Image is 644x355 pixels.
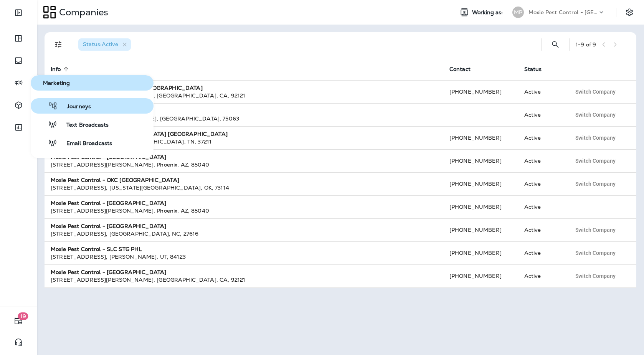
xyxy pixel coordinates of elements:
td: [PHONE_NUMBER] [443,195,518,218]
button: Filters [51,37,66,52]
button: Text Broadcasts [31,117,154,132]
td: Active [518,149,565,172]
span: Switch Company [575,89,616,94]
td: [PHONE_NUMBER] [443,126,518,149]
div: MP [512,7,524,18]
div: [STREET_ADDRESS] , [GEOGRAPHIC_DATA] , NC , 27616 [51,230,437,238]
td: Active [518,103,565,126]
span: Switch Company [575,181,616,187]
td: [PHONE_NUMBER] [443,80,518,103]
button: Journeys [31,98,154,114]
td: Active [518,195,565,218]
button: Expand Sidebar [8,5,29,20]
span: Email Broadcasts [57,140,112,147]
span: Switch Company [575,273,616,279]
td: Active [518,126,565,149]
div: [STREET_ADDRESS] , [US_STATE][GEOGRAPHIC_DATA] , OK , 73114 [51,184,437,192]
span: Switch Company [575,112,616,117]
span: Switch Company [575,158,616,163]
strong: Moxie Pest Control - OKC [GEOGRAPHIC_DATA] [51,177,179,183]
span: Switch Company [575,250,616,256]
p: Moxie Pest Control - [GEOGRAPHIC_DATA] [528,9,598,15]
td: [PHONE_NUMBER] [443,241,518,264]
button: Settings [623,5,636,19]
span: Switch Company [575,135,616,140]
span: 19 [18,312,28,320]
div: 1 - 9 of 9 [576,41,596,48]
span: Contact [449,66,471,73]
span: Working as: [472,9,505,16]
td: Active [518,264,565,287]
td: [PHONE_NUMBER] [443,149,518,172]
td: Active [518,218,565,241]
span: Switch Company [575,227,616,233]
div: [STREET_ADDRESS][PERSON_NAME] , [GEOGRAPHIC_DATA] , CA , 92121 [51,276,437,284]
div: [STREET_ADDRESS][PERSON_NAME] , Phoenix , AZ , 85040 [51,161,437,168]
td: [PHONE_NUMBER] [443,172,518,195]
strong: Moxie Pest Control - [GEOGRAPHIC_DATA] [51,223,166,230]
span: Info [51,66,61,73]
div: [STREET_ADDRESS] , [PERSON_NAME] , UT , 84123 [51,253,437,261]
span: Journeys [58,103,91,111]
div: [STREET_ADDRESS] , [PERSON_NAME] , [GEOGRAPHIC_DATA] , 75063 [51,115,437,122]
td: [PHONE_NUMBER] [443,218,518,241]
button: Search Companies [548,37,563,52]
div: [STREET_ADDRESS][PERSON_NAME] , [GEOGRAPHIC_DATA] , CA , 92121 [51,92,437,99]
strong: Moxie Pest Control - [GEOGRAPHIC_DATA] [51,154,166,160]
button: Marketing [31,75,154,91]
p: Companies [56,7,108,18]
strong: Moxie Pest Control - [GEOGRAPHIC_DATA] [51,269,166,276]
span: Status [524,66,542,73]
div: [STREET_ADDRESS][PERSON_NAME] , Phoenix , AZ , 85040 [51,207,437,215]
span: Marketing [34,80,150,86]
td: [PHONE_NUMBER] [443,264,518,287]
td: Active [518,241,565,264]
button: Email Broadcasts [31,135,154,150]
strong: Moxie Pest Control - [GEOGRAPHIC_DATA] [51,200,166,206]
td: Active [518,80,565,103]
div: [GEOGRAPHIC_DATA] 510 , [GEOGRAPHIC_DATA] , TN , 37211 [51,138,437,145]
span: Status : Active [83,41,118,48]
span: Text Broadcasts [57,122,109,129]
td: Active [518,172,565,195]
strong: Moxie Pest Control - SLC STG PHL [51,246,142,253]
